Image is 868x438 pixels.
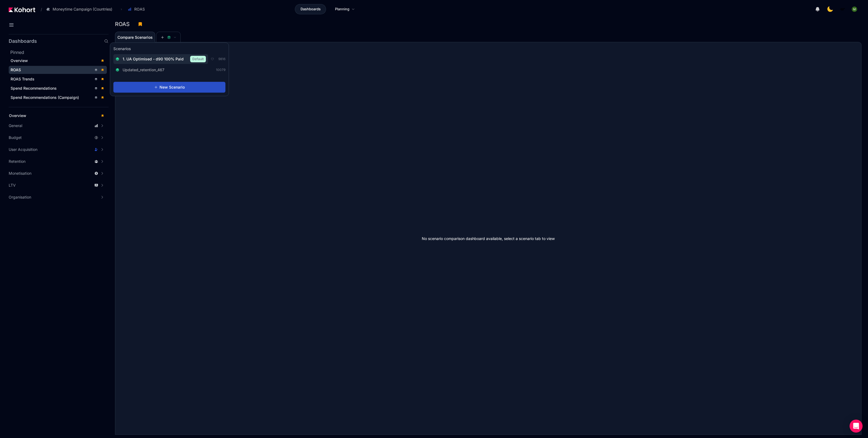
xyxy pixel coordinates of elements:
[125,5,151,14] button: ROAS
[9,7,35,12] img: Kohort logo
[216,68,225,72] span: 10079
[9,123,22,128] span: General
[329,4,360,14] a: Planning
[9,75,107,83] a: ROAS Trends
[123,56,184,62] span: 1. UA Optimised - d90 100% Paid
[113,82,225,93] button: New Scenario
[113,54,208,64] button: 1. UA Optimised - d90 100% PaidDefault
[36,7,42,12] span: /
[9,147,37,152] span: User Acquisition
[11,67,21,72] span: ROAS
[335,7,349,12] span: Planning
[120,7,123,11] span: ›
[113,46,131,53] h3: Scenarios
[115,21,133,27] h3: ROAS
[7,112,107,120] a: Overview
[43,5,118,14] button: Moneytime Campaign (Countries)
[10,49,108,56] h2: Pinned
[9,194,31,200] span: Organisation
[117,35,153,39] span: Compare Scenarios
[9,135,22,140] span: Budget
[9,93,107,102] a: Spend Recommendations (Campaign)
[115,42,861,434] div: No scenario comparison dashboard available, select a scenario tab to view
[9,66,107,74] a: ROAS
[11,77,34,81] span: ROAS Trends
[9,113,26,118] span: Overview
[11,95,79,100] span: Spend Recommendations (Campaign)
[9,84,107,92] a: Spend Recommendations
[134,7,145,12] span: ROAS
[190,56,206,62] span: Default
[9,39,37,44] h2: Dashboards
[11,58,28,63] span: Overview
[295,4,326,14] a: Dashboards
[159,85,185,90] span: New Scenario
[301,7,321,12] span: Dashboards
[53,7,112,12] span: Moneytime Campaign (Countries)
[11,86,57,90] span: Spend Recommendations
[113,66,170,74] button: Updated_retention_467
[840,7,845,12] img: logo_MoneyTimeLogo_1_20250619094856634230.png
[9,171,31,176] span: Monetisation
[218,57,225,61] span: 9816
[9,57,107,65] a: Overview
[850,420,863,433] div: Open Intercom Messenger
[123,67,164,73] span: Updated_retention_467
[9,183,16,188] span: LTV
[9,159,25,164] span: Retention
